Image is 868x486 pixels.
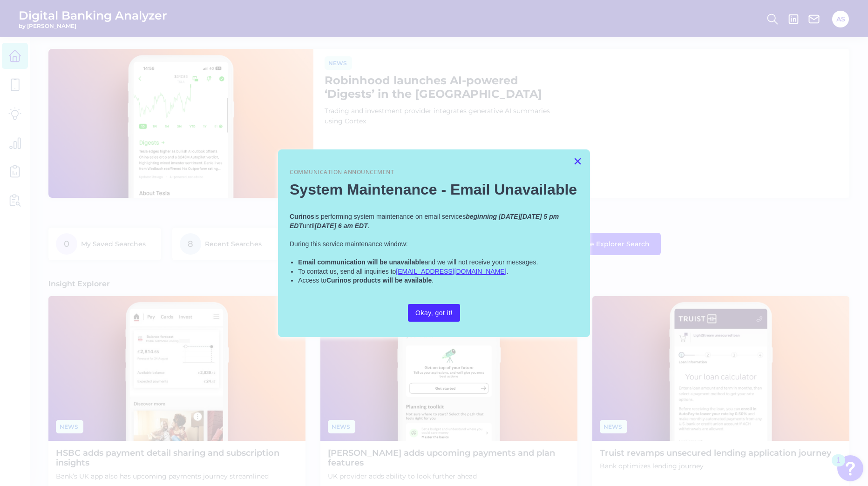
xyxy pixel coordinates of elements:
[314,213,466,220] span: is performing system maintenance on email services
[290,213,561,229] em: beginning [DATE][DATE] 5 pm EDT
[290,181,578,198] h2: System Maintenance - Email Unavailable
[315,222,368,229] em: [DATE] 6 am EDT
[368,222,370,229] span: .
[507,268,509,275] span: .
[298,268,396,275] span: To contact us, send all inquiries to
[290,169,578,176] p: Communication Announcement
[290,213,314,220] strong: Curinos
[408,304,460,322] button: Okay, got it!
[396,268,506,275] a: [EMAIL_ADDRESS][DOMAIN_NAME]
[326,277,432,284] strong: Curinos products will be available
[290,240,578,249] p: During this service maintenance window:
[298,277,326,284] span: Access to
[303,222,315,229] span: until
[298,258,425,266] strong: Email communication will be unavailable
[425,258,538,266] span: and we will not receive your messages.
[432,277,434,284] span: .
[573,154,582,169] button: Close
